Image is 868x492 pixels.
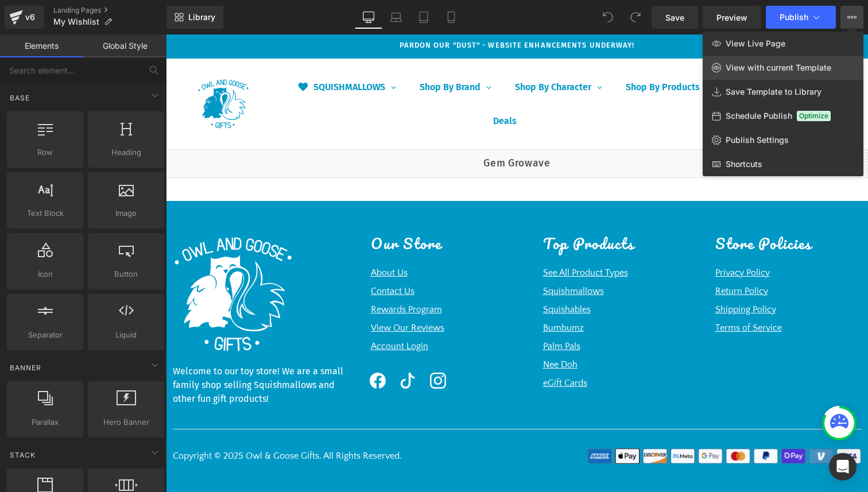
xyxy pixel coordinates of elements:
[27,40,88,100] a: Owl and Goose Gifts
[726,63,831,73] span: View with current Template
[840,6,863,29] button: View Live PageView with current TemplateSave Template to LibrarySchedule PublishOptimizePublish S...
[53,17,99,26] span: My Wishlist
[7,201,127,319] img: Owl & Goose Gifts | Your Home for Squishmallows & More!
[377,307,414,317] a: Palm Pals
[549,251,602,262] a: Return Policy
[9,450,37,460] span: Stack
[780,13,808,22] span: Publish
[726,135,789,145] span: Publish Settings
[448,36,556,69] a: Shop By Products
[234,6,469,15] span: PARDON OUR "DUST" - WEBSITE ENHANCEMENTS UNDERWAY!
[590,56,617,83] summary: Search
[7,330,179,371] p: Welcome to our toy store! We are a small family shop selling Squishmallows and other fun gift pro...
[53,6,166,15] a: Landing Pages
[766,6,836,29] button: Publish
[338,36,448,69] a: Shop By Character
[205,233,242,243] a: About Us
[349,44,425,61] span: Shop By Character
[726,38,785,49] span: View Live Page
[32,44,83,95] img: Owl and Goose Gifts
[703,6,761,29] a: Preview
[377,288,418,299] a: Bumbumz
[410,6,437,29] a: Tablet
[148,44,219,61] span: SQUISHMALLOWS
[377,343,421,354] a: eGift Cards
[549,233,604,243] a: Privacy Policy
[377,325,412,335] a: Nee Doh
[437,6,465,29] a: Mobile
[166,6,223,29] a: New Library
[726,111,792,121] span: Schedule Publish
[91,329,161,341] span: Liquid
[205,197,276,221] span: Our Store
[205,288,278,299] a: View Our Reviews
[83,34,166,57] a: Global Style
[726,159,762,169] span: Shortcuts
[624,6,647,29] button: Redo
[355,6,382,29] a: Desktop
[205,251,249,262] a: Contact Us
[665,11,684,24] span: Save
[829,453,857,481] div: Open Intercom Messenger
[382,6,410,29] a: Laptop
[9,92,31,103] span: Base
[327,78,351,95] span: Deals
[377,270,425,280] a: Squishables
[9,362,42,373] span: Banner
[91,416,161,428] span: Hero Banner
[377,197,468,221] span: Top Products
[7,414,351,428] p: Copyright © 2025 Owl & Goose Gifts. All Rights Reserved.
[316,69,362,103] a: Deals
[596,6,619,29] button: Undo
[10,207,80,219] span: Text Block
[254,44,315,61] span: Shop By Brand
[10,329,80,341] span: Separator
[10,416,80,428] span: Parallax
[549,288,616,299] a: Terms of Service
[549,197,646,221] span: Store Policies
[91,207,161,219] span: Image
[23,10,37,25] div: v6
[726,87,821,97] span: Save Template to Library
[10,268,80,280] span: Icon
[188,12,215,22] span: Library
[716,11,747,24] span: Preview
[5,6,44,29] a: v6
[10,146,80,158] span: Row
[91,268,161,280] span: Button
[420,413,696,430] img: Owl & Goose Gifts | Methods of Payment
[205,270,276,280] a: Rewards Program
[205,307,262,317] a: Account Login
[91,146,161,158] span: Heading
[377,251,438,262] a: Squishmallows
[121,36,242,69] a: SQUISHMALLOWS
[377,233,462,243] a: See All Product Types
[460,44,534,61] span: Shop By Products
[549,270,610,280] a: Shipping Policy
[797,111,831,121] span: Optimize
[242,36,337,69] a: Shop By Brand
